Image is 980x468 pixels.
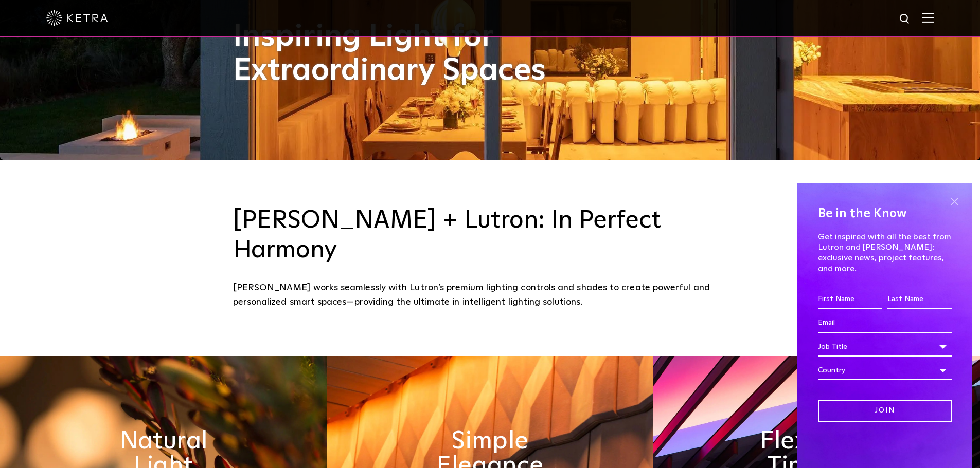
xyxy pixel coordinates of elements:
[818,290,882,309] input: First Name
[233,20,567,88] h1: Inspiring Light for Extraordinary Spaces
[818,361,952,380] div: Country
[887,290,952,309] input: Last Name
[899,13,912,26] img: search icon
[818,400,952,422] input: Join
[233,280,747,310] div: [PERSON_NAME] works seamlessly with Lutron’s premium lighting controls and shades to create power...
[818,232,952,274] p: Get inspired with all the best from Lutron and [PERSON_NAME]: exclusive news, project features, a...
[46,10,108,26] img: ketra-logo-2019-white
[922,13,934,23] img: Hamburger%20Nav.svg
[818,204,952,223] h4: Be in the Know
[233,206,747,265] h3: [PERSON_NAME] + Lutron: In Perfect Harmony
[818,337,952,357] div: Job Title
[818,313,952,333] input: Email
